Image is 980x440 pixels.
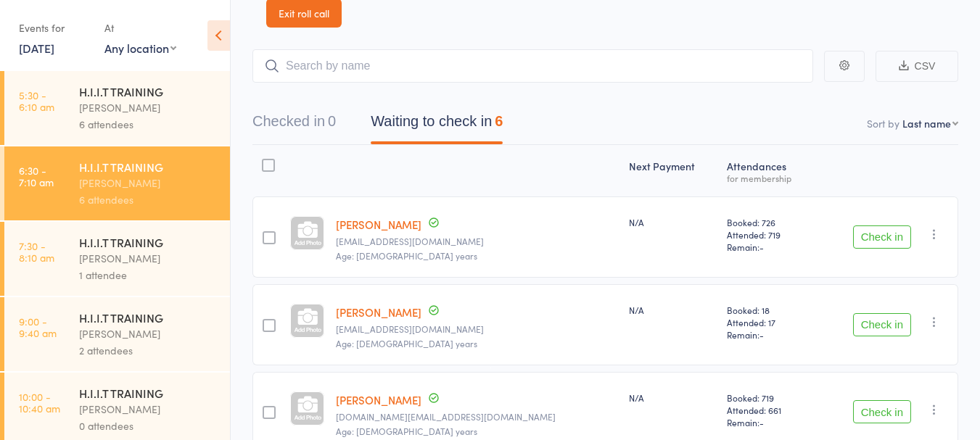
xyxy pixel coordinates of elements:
[727,241,812,253] span: Remain:
[853,313,911,336] button: Check in
[79,191,218,208] div: 6 attendees
[371,106,503,144] button: Waiting to check in6
[79,159,218,175] div: H.I.I.T TRAINING
[495,113,503,129] div: 6
[721,151,818,190] div: Atten­dances
[79,267,218,283] div: 1 attendee
[629,391,715,404] div: N/A
[336,249,477,262] span: Age: [DEMOGRAPHIC_DATA] years
[19,89,54,112] time: 5:30 - 6:10 am
[104,40,176,56] div: Any location
[853,225,911,249] button: Check in
[79,342,218,359] div: 2 attendees
[336,412,617,422] small: gemini.libra.mom@gmail.com
[4,71,230,145] a: 5:30 -6:10 amH.I.I.T TRAINING[PERSON_NAME]6 attendees
[336,236,617,246] small: imkingo@hotmail.com
[4,146,230,220] a: 6:30 -7:10 amH.I.I.T TRAINING[PERSON_NAME]6 attendees
[79,385,218,401] div: H.I.I.T TRAINING
[19,16,90,40] div: Events for
[336,217,421,232] a: [PERSON_NAME]
[252,49,813,83] input: Search by name
[876,51,958,82] button: CSV
[79,325,218,342] div: [PERSON_NAME]
[79,401,218,418] div: [PERSON_NAME]
[867,116,899,130] label: Sort by
[79,418,218,434] div: 0 attendees
[727,228,812,241] span: Attended: 719
[328,113,336,129] div: 0
[19,315,57,339] time: 9:00 - 9:40 am
[19,391,60,414] time: 10:00 - 10:40 am
[336,304,421,320] a: [PERSON_NAME]
[104,16,176,40] div: At
[79,116,218,133] div: 6 attendees
[336,425,477,437] span: Age: [DEMOGRAPHIC_DATA] years
[79,310,218,325] div: H.I.I.T TRAINING
[727,173,812,183] div: for membership
[727,416,812,428] span: Remain:
[79,234,218,250] div: H.I.I.T TRAINING
[629,304,715,316] div: N/A
[727,328,812,341] span: Remain:
[19,240,54,263] time: 7:30 - 8:10 am
[79,250,218,267] div: [PERSON_NAME]
[727,404,812,416] span: Attended: 661
[623,151,721,190] div: Next Payment
[4,222,230,296] a: 7:30 -8:10 amH.I.I.T TRAINING[PERSON_NAME]1 attendee
[336,324,617,334] small: hansonconsult@outlook.com
[853,400,911,423] button: Check in
[759,416,764,428] span: -
[79,83,218,99] div: H.I.I.T TRAINING
[629,216,715,228] div: N/A
[79,175,218,191] div: [PERSON_NAME]
[19,165,54,188] time: 6:30 - 7:10 am
[759,241,764,253] span: -
[336,392,421,407] a: [PERSON_NAME]
[727,316,812,328] span: Attended: 17
[727,304,812,316] span: Booked: 18
[759,328,764,341] span: -
[727,391,812,404] span: Booked: 719
[252,106,336,144] button: Checked in0
[727,216,812,228] span: Booked: 726
[4,297,230,371] a: 9:00 -9:40 amH.I.I.T TRAINING[PERSON_NAME]2 attendees
[79,99,218,116] div: [PERSON_NAME]
[902,116,951,130] div: Last name
[336,337,477,349] span: Age: [DEMOGRAPHIC_DATA] years
[19,40,54,56] a: [DATE]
